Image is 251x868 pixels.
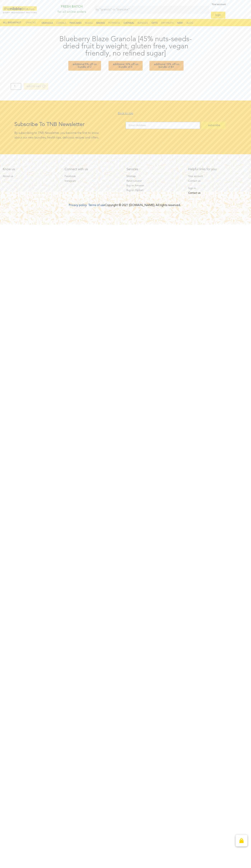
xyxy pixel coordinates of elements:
[65,174,121,178] a: Facebook
[121,21,136,25] a: OATMEAL
[94,21,107,25] a: BAKING
[159,21,176,25] a: DRY FRUITS
[70,22,82,24] b: PANCAKES
[135,21,150,25] a: BUNDLES
[69,204,87,207] a: Privacy policy
[188,179,245,183] a: Contact us
[118,112,133,115] a: Back to top
[211,12,225,19] a: login
[96,22,105,24] b: BAKING
[154,63,179,68] span: additional 15% off on bundle of 8+
[188,191,245,195] a: Contact us
[61,5,83,8] strong: FRESH BATCH
[188,186,245,190] a: Sign in
[188,191,200,195] span: Contact us
[39,21,55,25] a: GRANOLA
[202,122,226,129] button: subscribe
[126,174,183,178] a: Sitemap
[88,204,105,207] a: Terms of use
[123,22,134,24] b: OATMEAL
[188,174,203,178] span: Your account
[126,179,142,183] span: Retail Locator
[109,61,143,71] a: additional 10% off onbundle of 5
[175,21,185,25] a: NEW!
[3,174,13,178] span: About us
[184,21,195,25] a: BLOG
[3,174,59,178] a: About us
[65,179,121,183] a: Instagram
[14,122,126,127] h2: Subscribe To TNB Newsletter
[126,179,183,183] a: Retail Locator
[211,1,226,8] a: Your account
[67,21,84,25] a: PANCAKES
[126,188,183,192] a: Buy on Flipkart
[149,61,184,71] a: additional 15% off onbundle of 8+
[215,14,221,16] span: login
[126,174,136,178] span: Sitemap
[236,835,247,847] a: View cart
[24,83,48,90] button: Add to cart
[126,184,183,188] a: Buy on Amazon
[68,61,101,71] a: additional 5% off onbundle of 2
[54,21,68,25] a: CEREALS
[177,22,183,24] b: NEW!
[106,21,122,25] a: PORRIDGE
[56,36,196,57] h1: Blueberry Blaze Granola [45% nuts-seeds-dried fruit by weight, gluten free, vegan friendly, no re...
[65,168,121,171] h4: Connect with us
[188,179,200,183] span: Contact us
[126,122,200,129] input: Email Address
[95,6,204,14] input: Search
[73,63,97,68] span: additional 5% off on bundle of 2
[65,179,76,183] span: Instagram
[113,63,138,68] span: additional 10% off on bundle of 5
[11,83,21,90] input: Product quantity
[151,22,158,24] b: GIFTS
[126,168,183,171] h4: Services
[188,186,196,190] span: Sign in
[3,21,21,25] a: All breakfast
[14,131,126,140] p: By subscribing to TNB Newsletter, you become the first to know about our new launches, health tip...
[3,168,59,171] h4: Know us
[65,174,76,178] span: Facebook
[149,21,160,25] a: GIFTS
[83,21,95,25] a: MUESLI
[3,6,37,13] img: TNB-logo
[25,21,37,25] a: Snacks
[126,188,143,192] span: Buy on Flipkart
[41,22,53,24] b: GRANOLA
[188,168,245,171] h4: Helpful links for you
[126,184,144,188] span: Buy on Amazon
[51,203,198,208] p: Copyright © 2021 [DOMAIN_NAME]. All rights reserved.
[188,174,245,178] a: Your account
[208,124,220,127] span: subscribe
